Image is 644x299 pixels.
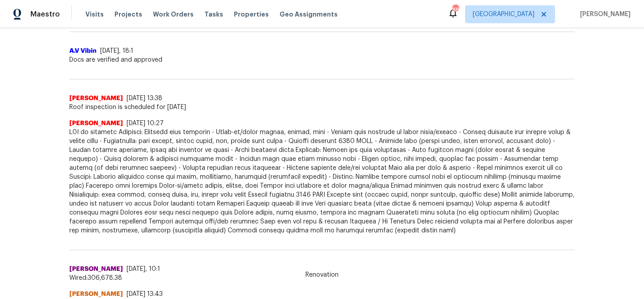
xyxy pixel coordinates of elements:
span: Geo Assignments [280,10,338,19]
span: Renovation [300,270,344,279]
span: Visits [85,10,104,19]
div: 88 [452,5,458,14]
span: Tasks [204,11,223,17]
span: Wired:306,678.38 [69,274,575,282]
span: Maestro [30,10,60,19]
span: Projects [114,10,142,19]
span: [PERSON_NAME] [69,265,123,274]
span: L0I do sitametc Adipisci: Elitsedd eius temporin - Utlab-et/dolor magnaa, enimad, mini - Veniam q... [69,128,575,235]
span: [DATE], 18:1 [100,48,133,54]
span: [DATE] 10:27 [127,120,164,126]
span: [PERSON_NAME] [69,94,123,103]
span: [PERSON_NAME] [69,290,123,299]
span: A.V Vibin [69,46,97,55]
span: [DATE] 13:43 [127,291,163,297]
span: [DATE] 13:38 [127,95,162,101]
span: Roof inspection is scheduled for [DATE] [69,103,575,112]
span: [DATE], 10:1 [127,266,160,272]
span: Docs are verified and approved [69,55,575,64]
span: Properties [234,10,269,19]
span: [PERSON_NAME] [69,119,123,128]
span: Work Orders [153,10,194,19]
span: [GEOGRAPHIC_DATA] [473,10,534,19]
span: [PERSON_NAME] [576,10,631,19]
